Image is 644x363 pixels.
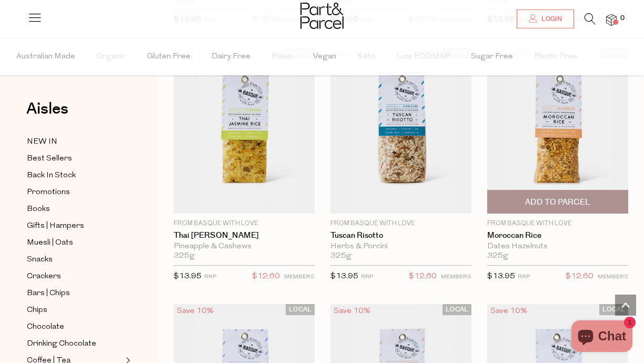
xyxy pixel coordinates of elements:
span: Chips [27,304,47,317]
span: 325g [330,251,351,261]
div: Save 10% [330,304,374,318]
small: RRP [518,274,530,280]
span: Dairy Free [212,38,250,75]
a: Crackers [27,270,123,283]
img: Tuscan Risotto [330,47,471,214]
a: Muesli | Oats [27,236,123,249]
span: Bars | Chips [27,287,70,300]
div: Pineapple & Cashews [174,242,315,251]
span: Australian Made [16,38,75,75]
div: Save 10% [487,304,530,318]
span: 0 [618,14,627,23]
span: Crackers [27,270,61,283]
img: Thai Jasmine Rice [174,47,315,214]
a: Bars | Chips [27,287,123,300]
a: Books [27,203,123,216]
span: $12.60 [409,270,437,284]
span: Back In Stock [27,169,76,182]
span: Snacks [27,254,53,266]
span: Chocolate [27,321,64,334]
a: 0 [606,14,617,25]
span: Muesli | Oats [27,237,73,249]
a: Snacks [27,253,123,266]
a: Chocolate [27,320,123,334]
span: NEW IN [27,136,57,148]
span: Promotions [27,186,70,199]
span: Low FODMAP [397,38,450,75]
span: Login [539,15,562,24]
button: Add To Parcel [487,190,628,214]
span: Aisles [26,97,68,120]
span: Add To Parcel [525,197,590,208]
span: LOCAL [599,304,628,315]
span: $12.60 [566,270,593,284]
a: NEW IN [27,135,123,148]
p: From Basque With Love [330,219,471,228]
a: Thai [PERSON_NAME] [174,231,315,240]
inbox-online-store-chat: Shopify online store chat [568,320,636,355]
span: Gifts | Hampers [27,220,84,233]
a: Gifts | Hampers [27,219,123,233]
span: Gluten Free [147,38,190,75]
span: Plastic Free [534,38,578,75]
span: $13.95 [330,273,358,280]
span: 325g [487,251,508,261]
span: Sugar Free [471,38,513,75]
small: RRP [204,274,216,280]
span: Keto [357,38,376,75]
span: Organic [96,38,126,75]
span: Drinking Chocolate [27,338,96,350]
small: MEMBERS [598,274,628,280]
span: Best Sellers [27,153,72,165]
span: $12.60 [252,270,280,284]
small: RRP [361,274,373,280]
a: Best Sellers [27,152,123,165]
span: LOCAL [442,304,471,315]
a: Promotions [27,186,123,199]
a: Login [517,9,574,28]
img: Part&Parcel [300,3,344,29]
a: Back In Stock [27,169,123,182]
span: LOCAL [286,304,315,315]
a: Moroccan Rice [487,231,628,240]
span: $13.95 [487,273,515,280]
small: MEMBERS [284,274,315,280]
div: Dates Hazelnuts [487,242,628,251]
img: Moroccan Rice [487,47,628,214]
div: Herbs & Porcini [330,242,471,251]
p: From Basque With Love [174,219,315,228]
span: $13.95 [174,273,202,280]
a: Drinking Chocolate [27,337,123,350]
span: 325g [174,251,195,261]
span: Paleo [271,38,292,75]
div: Save 10% [174,304,217,318]
span: Books [27,203,50,216]
a: Tuscan Risotto [330,231,471,240]
a: Chips [27,304,123,317]
a: Aisles [26,101,68,127]
span: Vegan [313,38,336,75]
p: From Basque With Love [487,219,628,228]
small: MEMBERS [441,274,471,280]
